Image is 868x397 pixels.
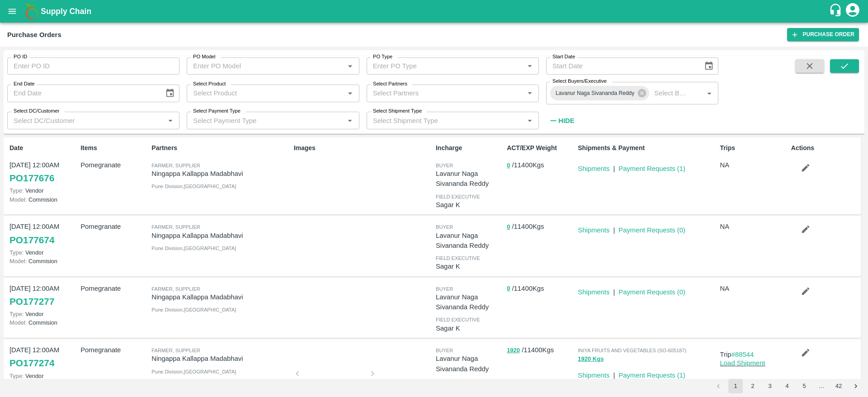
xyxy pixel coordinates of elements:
a: Payment Requests (1) [618,165,685,172]
a: Shipments [578,372,609,379]
p: Pomegranate [80,160,148,170]
p: [DATE] 12:00AM [9,160,77,170]
p: Commision [9,257,77,265]
button: Open [524,60,536,72]
button: Go to page 5 [797,379,811,393]
input: End Date [7,85,158,102]
button: Go to page 4 [780,379,794,393]
img: logo [23,2,41,20]
a: Shipments [578,165,609,172]
span: field executive [436,255,480,261]
button: 0 [507,284,510,294]
button: page 1 [728,379,743,393]
a: #88544 [731,351,754,358]
a: Payment Requests (1) [618,372,685,379]
p: Items [80,143,148,153]
a: Supply Chain [41,5,829,18]
button: open drawer [2,1,23,22]
span: buyer [436,224,453,230]
div: … [814,382,829,391]
p: Trip [720,350,788,359]
label: Select Buyers/Executive [552,78,607,85]
p: Date [9,143,77,153]
p: Trips [720,143,788,153]
p: [DATE] 12:00AM [9,222,77,232]
span: Farmer, Supplier [151,224,200,230]
span: Model: [9,258,27,265]
span: Farmer, Supplier [151,286,200,292]
label: Start Date [552,53,575,61]
label: Select Product [193,80,226,88]
a: Purchase Order [787,28,859,41]
button: 0 [507,222,510,232]
p: Commision [9,318,77,327]
p: NA [720,284,788,293]
input: Select Buyers/Executive [651,87,689,99]
a: PO177277 [9,293,54,310]
input: Select Payment Type [189,114,330,126]
p: NA [720,160,788,170]
p: Vendor [9,310,77,318]
p: Ningappa Kallappa Madabhavi [151,292,290,302]
p: / 11400 Kgs [507,284,574,294]
a: Payment Requests (0) [618,288,685,296]
p: / 11400 Kgs [507,160,574,170]
input: Select Partners [369,87,521,99]
a: Shipments [578,288,609,296]
span: INIYA FRUITS AND VEGETABLES (SO-605187) [578,348,686,353]
span: Lavanur Naga Sivananda Reddy [550,89,640,98]
span: Type: [9,311,24,317]
span: Farmer, Supplier [151,163,200,168]
p: Lavanur Naga Sivananda Reddy [436,231,503,251]
input: Select DC/Customer [10,114,162,126]
span: Pune Division , [GEOGRAPHIC_DATA] [151,184,236,189]
div: | [609,284,615,297]
div: | [609,222,615,235]
button: Choose date [700,57,717,75]
span: field executive [436,194,480,199]
b: Supply Chain [41,7,91,16]
input: Select Shipment Type [369,114,509,126]
button: Open [524,87,536,99]
p: Sagar K [436,200,503,210]
a: Shipments [578,227,609,234]
button: 0 [507,161,510,171]
button: Go to page 42 [831,379,846,393]
label: Select Partners [373,80,407,88]
span: Pune Division , [GEOGRAPHIC_DATA] [151,307,236,312]
p: ACT/EXP Weight [507,143,574,153]
label: Select Shipment Type [373,108,422,115]
a: PO177274 [9,355,54,371]
input: Enter PO Model [189,60,341,72]
p: Ningappa Kallappa Madabhavi [151,354,290,364]
button: Open [344,115,356,127]
p: / 11400 Kgs [507,222,574,232]
button: Open [344,60,356,72]
p: Pomegranate [80,284,148,293]
button: Choose date [161,85,179,102]
button: Open [703,87,715,99]
a: Payment Requests (0) [618,227,685,234]
span: Farmer, Supplier [151,348,200,353]
p: [DATE] 12:00AM [9,284,77,293]
p: Ningappa Kallappa Madabhavi [151,169,290,179]
p: Sagar K [436,261,503,271]
p: Actions [791,143,859,153]
label: Select DC/Customer [14,108,59,115]
span: buyer [436,286,453,292]
input: Start Date [546,57,697,75]
p: Partners [151,143,290,153]
a: Load Shipment [720,359,765,367]
input: Enter PO Type [369,60,521,72]
input: Select Product [189,87,341,99]
label: End Date [14,80,34,88]
p: NA [720,222,788,232]
span: Type: [9,249,24,256]
div: customer-support [829,3,844,19]
p: Vendor [9,248,77,257]
div: | [609,367,615,380]
label: PO Type [373,53,392,61]
input: Enter PO ID [7,57,179,75]
span: field executive [436,317,480,322]
p: Pomegranate [80,345,148,355]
